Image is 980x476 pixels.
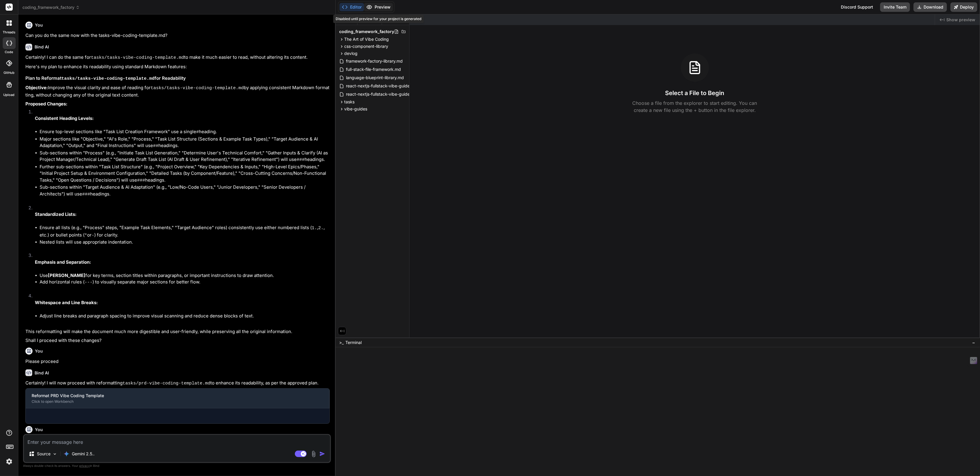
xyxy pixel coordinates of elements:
li: Sub-sections within "Process" (e.g., "Initiate Task List Generation," "Determine User's Technical... [40,150,330,164]
strong: Proposed Changes: [25,101,67,107]
h3: Plan to Reformat for Readability [25,75,330,82]
li: Use for key terms, section titles within paragraphs, or important instructions to draw attention. [40,272,330,279]
p: Certainly! I can do the same for to make it much easier to read, without altering its content. [25,54,330,61]
span: − [972,340,975,345]
button: Editor [339,3,364,11]
span: devlog [344,50,357,56]
span: >_ [339,340,344,345]
button: Deploy [950,2,977,12]
code: tasks/tasks-vibe-coding-template.md [91,55,184,60]
h6: Bind AI [35,44,49,50]
img: settings [4,457,14,467]
span: Terminal [345,340,362,345]
button: Invite Team [880,2,910,12]
code: --- [84,280,92,285]
div: Disabled until preview for your project is generated [333,15,424,23]
button: Reformat PRD Vibe Coding TemplateClick to open Workbench [26,389,329,408]
code: ### [297,157,305,162]
li: Sub-sections within "Target Audience & AI Adaptation" (e.g., "Low/No-Code Users," "Junior Develop... [40,184,330,198]
span: vibe-guides [344,106,367,112]
code: ### [82,192,90,197]
li: Ensure all lists (e.g., "Process" steps, "Example Task Elements," "Target Audience" roles) consis... [40,224,330,239]
span: coding_framework_factory [339,29,394,35]
code: # [196,130,199,135]
label: code [5,50,13,55]
strong: Emphasis and Separation: [35,259,91,265]
label: Upload [4,92,15,97]
span: react-nextjs-fullstack-vibe-guide.yaml [345,91,421,98]
div: Click to open Workbench [32,399,323,404]
span: Show preview [946,17,975,23]
p: Gemini 2.5.. [72,451,95,457]
li: Ensure top-level sections like "Task List Creation Framework" use a single heading. [40,128,330,136]
div: Reformat PRD Vibe Coding Template [32,393,323,399]
h6: You [35,22,43,28]
span: tasks [344,99,355,105]
p: Improve the visual clarity and ease of reading for by applying consistent Markdown formatting, wi... [25,84,330,98]
p: Certainly! I will now proceed with reformatting to enhance its readability, as per the approved p... [25,380,330,387]
label: GitHub [4,70,14,75]
h6: Bind AI [35,370,49,376]
code: ## [153,144,158,149]
code: 2. [318,226,324,231]
h6: You [35,427,43,433]
code: 1. [312,226,317,231]
li: Add horizontal rules ( ) to visually separate major sections for better flow. [40,279,330,286]
img: attachment [310,451,317,457]
button: Download [914,2,947,12]
span: language-blueprint-library.md [345,74,404,81]
code: tasks/tasks-vibe-coding-template.md [151,86,244,91]
p: Can you do the same now with the tasks-vibe-coding-template.md? [25,32,330,39]
div: Discord Support [837,2,877,12]
button: Preview [364,3,393,11]
code: - [92,233,94,238]
img: Pick Models [52,451,57,457]
img: Gemini 2.5 Pro [64,451,69,457]
code: tasks/tasks-vibe-coding-template.md [61,76,155,81]
li: Further sub-sections within "Task List Structure" (e.g., "Project Overview," "Key Dependencies & ... [40,164,330,184]
span: framework-factory-library.md [345,58,403,65]
p: Here's my plan to enhance its readability using standard Markdown features: [25,63,330,70]
span: react-nextjs-fullstack-vibe-guide-breakdown.md [345,82,441,89]
span: coding_framework_factory [22,4,80,10]
label: threads [3,30,15,35]
p: Source [37,451,51,457]
p: Always double-check its answers. Your in Bind [23,463,331,469]
strong: Standardized Lists: [35,211,77,217]
li: Nested lists will use appropriate indentation. [40,239,330,246]
p: This reformatting will make the document much more digestible and user-friendly, while preserving... [25,328,330,335]
span: privacy [79,464,90,467]
strong: Objective: [25,85,48,90]
h6: You [35,348,43,354]
code: tasks/prd-vibe-coding-template.md [123,381,210,386]
h3: Select a File to Begin [665,89,724,97]
li: Adjust line breaks and paragraph spacing to improve visual scanning and reduce dense blocks of text. [40,313,330,319]
span: full-stack-file-framework.md [345,66,402,73]
p: Shall I proceed with these changes? [25,337,330,344]
strong: Consistent Heading Levels: [35,115,94,121]
button: − [971,338,976,347]
strong: [PERSON_NAME] [48,273,85,278]
p: Choose a file from the explorer to start editing. You can create a new file using the + button in... [629,100,761,114]
span: css-component-library [344,43,388,49]
p: Please proceed [25,358,330,365]
code: ### [137,178,145,183]
img: icon [319,451,325,457]
li: Major sections like "Objective," "AI's Role," "Process," "Task List Structure (Sections & Example... [40,136,330,150]
span: The Art of Vibe Coding [344,36,389,42]
strong: Whitespace and Line Breaks: [35,300,98,305]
